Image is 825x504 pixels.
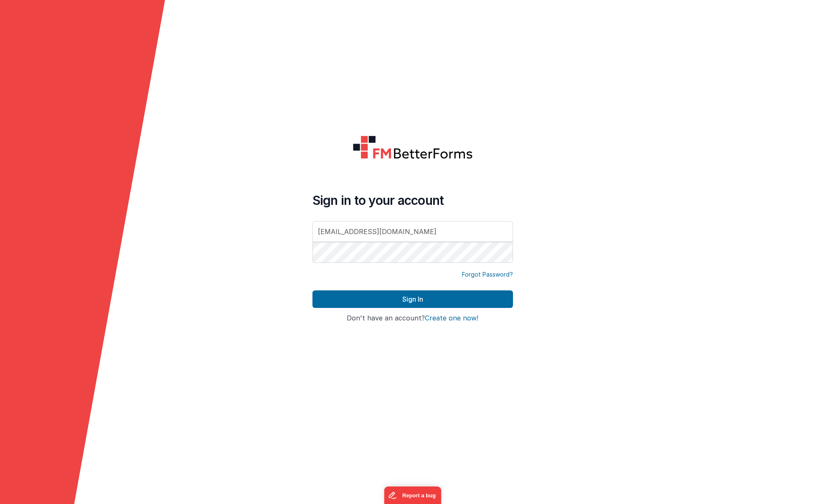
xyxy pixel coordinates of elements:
a: Forgot Password? [462,270,513,279]
input: Email Address [312,221,513,242]
button: Sign In [312,290,513,308]
h4: Sign in to your account [312,193,513,208]
button: Create one now! [425,315,478,322]
h4: Don't have an account? [312,315,513,322]
iframe: Marker.io feedback button [384,486,441,504]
